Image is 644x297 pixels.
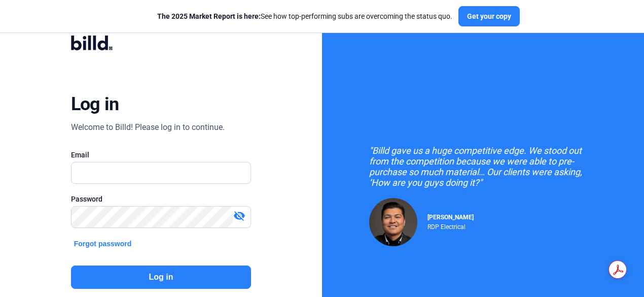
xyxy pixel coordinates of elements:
span: [PERSON_NAME] [427,214,474,221]
button: Get your copy [458,6,520,26]
span: The 2025 Market Report is here: [157,12,261,20]
div: Welcome to Billd! Please log in to continue. [71,121,225,134]
div: See how top-performing subs are overcoming the status quo. [157,11,452,21]
div: Email [71,150,252,160]
button: Log in [71,266,252,289]
button: Forgot password [71,238,135,249]
div: RDP Electrical [427,221,474,230]
div: Log in [71,93,119,115]
div: "Billd gave us a huge competitive edge. We stood out from the competition because we were able to... [369,145,597,188]
img: Raul Pacheco [369,198,417,246]
div: Password [71,194,252,204]
mat-icon: visibility_off [233,210,245,222]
